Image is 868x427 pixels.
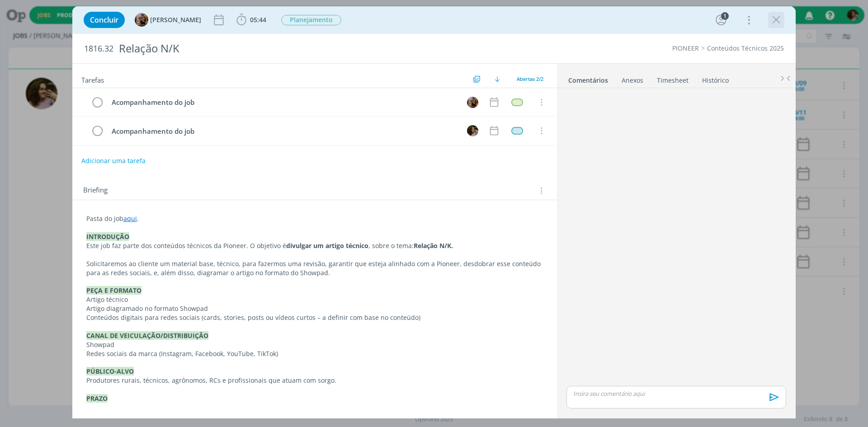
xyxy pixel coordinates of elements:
p: Artigo técnico [86,295,543,304]
span: Concluir [90,16,118,23]
button: Concluir [84,12,125,28]
a: Comentários [568,72,609,85]
strong: PÚBLICO-ALVO [86,367,134,375]
button: A[PERSON_NAME] [135,13,201,27]
img: arrow-down.svg [495,76,500,82]
button: N [466,124,479,137]
div: Acompanhamento do job [108,97,458,108]
img: A [467,97,478,108]
span: 05:44 [250,15,266,24]
strong: CANAL DE VEICULAÇÃO/DISTRIBUIÇÃO [86,331,208,340]
span: Briefing [83,185,108,197]
button: 05:44 [234,13,269,27]
strong: PRAZO [86,394,108,403]
img: N [467,125,478,136]
p: Redes sociais da marca (Instagram, Facebook, YouTube, TikTok) [86,349,543,358]
p: Pasta do job . [86,214,543,223]
a: PIONEER [672,44,699,52]
button: Adicionar uma tarefa [81,153,146,169]
span: 1816.32 [84,44,113,54]
span: Produtores rurais, técnicos, agrônomos, RCs e profissionais que atuam com sorgo. [86,376,336,385]
div: Anexos [622,76,643,85]
strong: divulgar um [286,241,324,250]
span: Planejamento [281,15,341,25]
a: Conteúdos Técnicos 2025 [707,44,784,52]
strong: INTRODUÇÃO [86,232,129,241]
div: dialog [72,6,796,418]
button: 1 [714,13,728,27]
p: Artigo diagramado no formato Showpad [86,304,543,313]
a: Timesheet [656,72,689,85]
strong: Relação N/K. [414,241,453,250]
span: [PERSON_NAME] [150,17,201,23]
p: Solicitaremos ao cliente um material base, técnico, para fazermos uma revisão, garantir que estej... [86,259,543,277]
div: Acompanhamento do job [108,126,458,137]
div: Relação N/K [115,38,489,60]
span: Este job faz parte dos conteúdos técnicos da Pioneer. O objetivo é [86,241,286,250]
p: Conteúdos digitais para redes sociais (cards, stories, posts ou vídeos curtos – a definir com bas... [86,313,543,322]
button: Planejamento [281,14,342,26]
span: Tarefas [81,74,104,84]
button: A [466,95,479,109]
img: A [135,13,148,27]
a: aqui [123,214,137,223]
p: Showpad [86,340,543,349]
span: Abertas 2/2 [517,75,543,82]
strong: artigo técnico [325,241,368,250]
div: 1 [721,12,729,20]
strong: PEÇA E FORMATO [86,286,142,295]
a: Histórico [702,72,729,85]
span: , sobre o tema: [368,241,414,250]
